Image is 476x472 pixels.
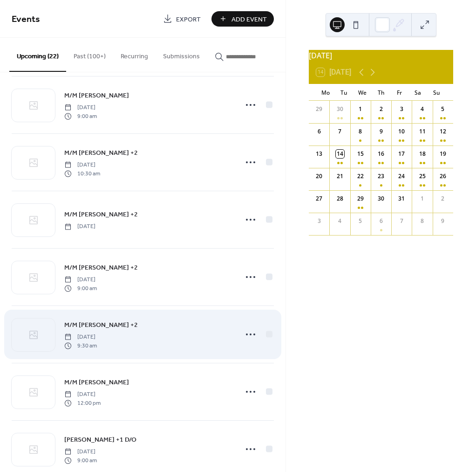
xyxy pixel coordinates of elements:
[397,217,406,225] div: 7
[356,194,365,203] div: 29
[315,217,323,225] div: 3
[64,456,97,465] span: 9:00 am
[156,38,207,71] button: Submissions
[377,172,385,180] div: 23
[439,217,447,225] div: 9
[64,169,100,178] span: 10:30 am
[64,276,97,284] span: [DATE]
[356,105,365,113] div: 1
[397,105,406,113] div: 3
[64,378,129,388] span: M/M [PERSON_NAME]
[315,194,323,203] div: 27
[64,210,138,220] span: M/M [PERSON_NAME] +2
[356,217,365,225] div: 5
[377,217,385,225] div: 6
[377,150,385,158] div: 16
[377,127,385,136] div: 9
[9,38,66,72] button: Upcoming (22)
[64,263,138,273] span: M/M [PERSON_NAME] +2
[354,84,372,101] div: We
[64,320,138,330] span: M/M [PERSON_NAME] +2
[336,172,344,180] div: 21
[64,448,97,456] span: [DATE]
[439,150,447,158] div: 19
[397,172,406,180] div: 24
[315,127,323,136] div: 6
[336,217,344,225] div: 4
[64,104,97,112] span: [DATE]
[64,90,129,101] a: M/M [PERSON_NAME]
[64,434,136,445] a: [PERSON_NAME] +1 D/O
[397,127,406,136] div: 10
[64,377,129,388] a: M/M [PERSON_NAME]
[12,10,40,28] span: Events
[113,38,156,71] button: Recurring
[418,217,427,225] div: 8
[418,194,427,203] div: 1
[336,194,344,203] div: 28
[335,84,354,101] div: Tu
[64,91,129,101] span: M/M [PERSON_NAME]
[64,147,138,158] a: M/M [PERSON_NAME] +2
[372,84,390,101] div: Th
[64,209,138,220] a: M/M [PERSON_NAME] +2
[439,194,447,203] div: 2
[409,84,428,101] div: Sa
[315,150,323,158] div: 13
[427,84,446,101] div: Su
[66,38,113,71] button: Past (100+)
[356,150,365,158] div: 15
[418,150,427,158] div: 18
[64,222,95,231] span: [DATE]
[418,127,427,136] div: 11
[439,105,447,113] div: 5
[418,172,427,180] div: 25
[64,399,101,407] span: 12:00 pm
[211,11,274,27] button: Add Event
[64,161,100,169] span: [DATE]
[377,105,385,113] div: 2
[64,333,97,341] span: [DATE]
[336,127,344,136] div: 7
[316,84,335,101] div: Mo
[64,112,97,120] span: 9:00 am
[156,11,208,27] a: Export
[315,105,323,113] div: 29
[377,194,385,203] div: 30
[64,341,97,350] span: 9:30 am
[439,172,447,180] div: 26
[336,150,344,158] div: 14
[315,172,323,180] div: 20
[309,50,453,61] div: [DATE]
[176,14,201,24] span: Export
[356,127,365,136] div: 8
[231,14,267,24] span: Add Event
[418,105,427,113] div: 4
[64,390,101,399] span: [DATE]
[336,105,344,113] div: 30
[64,262,138,273] a: M/M [PERSON_NAME] +2
[64,435,136,445] span: [PERSON_NAME] +1 D/O
[64,319,138,330] a: M/M [PERSON_NAME] +2
[397,194,406,203] div: 31
[439,127,447,136] div: 12
[356,172,365,180] div: 22
[64,148,138,158] span: M/M [PERSON_NAME] +2
[64,284,97,292] span: 9:00 am
[390,84,409,101] div: Fr
[397,150,406,158] div: 17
